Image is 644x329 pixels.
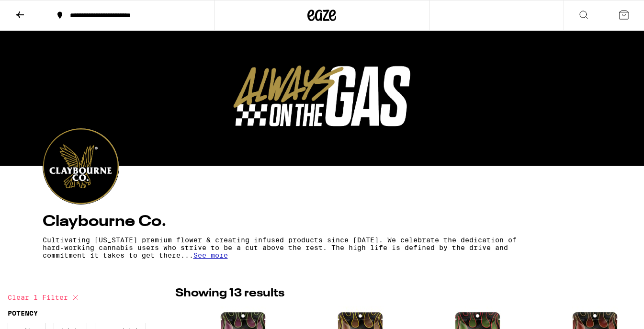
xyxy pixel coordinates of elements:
[8,309,38,317] legend: Potency
[8,285,81,309] button: Clear 1 filter
[175,285,284,302] p: Showing 13 results
[43,128,119,204] img: Claybourne Co. logo
[43,214,602,229] h4: Claybourne Co.
[43,236,518,259] p: Cultivating [US_STATE] premium flower & creating infused products since [DATE]. We celebrate the ...
[193,251,228,259] span: See more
